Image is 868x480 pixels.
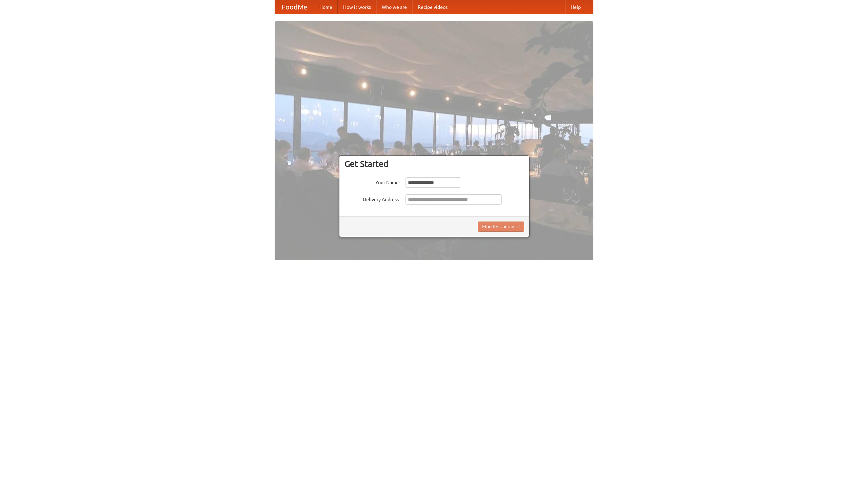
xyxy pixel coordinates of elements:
a: Who we are [376,0,412,14]
a: Home [314,0,338,14]
a: Recipe videos [412,0,453,14]
label: Delivery Address [344,194,399,203]
a: Help [565,0,586,14]
a: FoodMe [275,0,314,14]
h3: Get Started [344,159,524,169]
a: How it works [338,0,376,14]
button: Find Restaurants! [478,222,524,232]
label: Your Name [344,177,399,186]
